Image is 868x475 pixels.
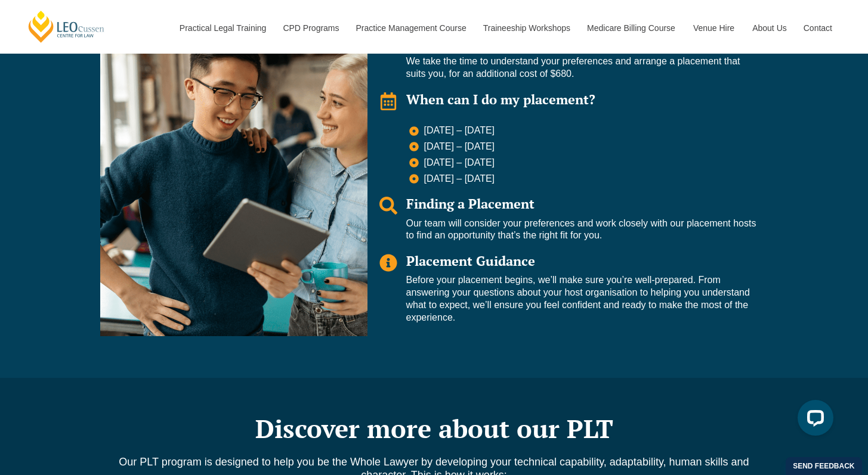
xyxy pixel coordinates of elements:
a: [PERSON_NAME] Centre for Law [27,10,106,44]
span: [DATE] – [DATE] [421,125,495,137]
span: Placement Guidance [406,252,535,269]
span: [DATE] – [DATE] [421,157,495,169]
a: About Us [743,2,795,54]
span: [DATE] – [DATE] [421,141,495,153]
a: Venue Hire [684,2,743,54]
p: Our team will consider your preferences and work closely with our placement hosts to find an oppo... [406,218,756,243]
h2: Discover more about our PLT [94,414,774,443]
span: [DATE] – [DATE] [421,173,495,185]
iframe: LiveChat chat widget [788,395,838,445]
p: Before your placement begins, we’ll make sure you’re well-prepared. From answering your questions... [406,274,756,324]
a: Contact [795,2,841,54]
span: Finding a Placement [406,195,535,212]
a: Practice Management Course [347,2,474,54]
a: CPD Programs [274,2,347,54]
span: When can I do my placement? [406,91,595,108]
a: Traineeship Workshops [474,2,578,54]
p: We take the time to understand your preferences and arrange a placement that suits you, for an ad... [406,55,756,80]
a: Medicare Billing Course [578,2,684,54]
a: Practical Legal Training [171,2,274,54]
